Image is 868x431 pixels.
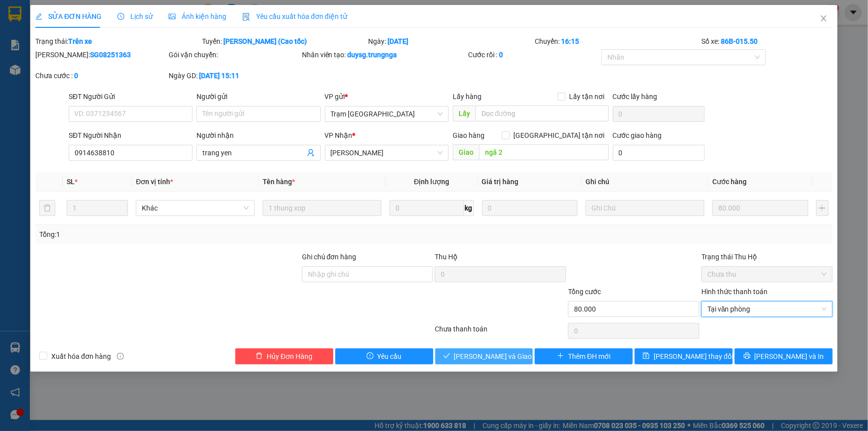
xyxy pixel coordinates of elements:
[196,91,320,102] div: Người gửi
[613,106,705,122] input: Cước lấy hàng
[453,106,476,121] span: Lấy
[90,51,131,59] b: SG08251363
[534,36,700,47] div: Chuyến:
[201,36,368,47] div: Tuyến:
[561,37,579,45] b: 16:15
[613,131,662,139] label: Cước giao hàng
[196,130,320,141] div: Người nhận
[443,352,450,360] span: check
[331,107,443,121] span: Trạm Sài Gòn
[35,13,42,20] span: edit
[712,200,808,216] input: 0
[325,131,353,139] span: VP Nhận
[712,178,747,186] span: Cước hàng
[566,91,609,102] span: Lấy tận nơi
[117,353,124,360] span: info-circle
[69,130,193,141] div: SĐT Người Nhận
[435,253,458,261] span: Thu Hộ
[701,288,768,296] label: Hình thức thanh toán
[707,302,827,317] span: Tại văn phòng
[453,144,479,160] span: Giao
[810,5,838,33] button: Close
[35,12,101,20] span: SỬA ĐƠN HÀNG
[585,200,704,216] input: Ghi Chú
[701,251,833,262] div: Trạng thái Thu Hộ
[635,348,733,364] button: save[PERSON_NAME] thay đổi
[169,70,300,81] div: Ngày GD:
[414,178,449,186] span: Định lượng
[325,91,449,102] div: VP gửi
[223,37,307,45] b: [PERSON_NAME] (Cao tốc)
[468,49,599,60] div: Cước rồi :
[169,13,176,20] span: picture
[39,200,55,216] button: delete
[169,49,300,60] div: Gói vận chuyển:
[482,178,519,186] span: Giá trị hàng
[735,348,833,364] button: printer[PERSON_NAME] và In
[199,72,239,80] b: [DATE] 15:11
[47,351,115,362] span: Xuất hóa đơn hàng
[816,200,829,216] button: plus
[479,144,609,160] input: Dọc đường
[654,351,733,362] span: [PERSON_NAME] thay đổi
[267,351,312,362] span: Hủy Đơn Hàng
[613,145,705,161] input: Cước giao hàng
[302,253,357,261] label: Ghi chú đơn hàng
[434,323,568,341] div: Chưa thanh toán
[707,267,827,282] span: Chưa thu
[68,37,92,45] b: Trên xe
[39,229,335,240] div: Tổng: 1
[117,12,153,20] span: Lịch sử
[302,266,433,282] input: Ghi chú đơn hàng
[499,51,503,59] b: 0
[820,14,828,22] span: close
[169,12,226,20] span: Ảnh kiện hàng
[388,37,409,45] b: [DATE]
[581,172,708,192] th: Ghi chú
[510,130,609,141] span: [GEOGRAPHIC_DATA] tận nơi
[136,178,173,186] span: Đơn vị tính
[643,352,650,360] span: save
[568,288,601,296] span: Tổng cước
[613,93,658,101] label: Cước lấy hàng
[35,70,167,81] div: Chưa cước :
[263,178,295,186] span: Tên hàng
[142,201,249,215] span: Khác
[378,351,402,362] span: Yêu cầu
[557,352,564,360] span: plus
[35,49,167,60] div: [PERSON_NAME]:
[368,36,534,47] div: Ngày:
[755,351,824,362] span: [PERSON_NAME] và In
[464,200,474,216] span: kg
[367,352,374,360] span: exclamation-circle
[700,36,834,47] div: Số xe:
[235,348,333,364] button: deleteHủy Đơn Hàng
[67,178,75,186] span: SL
[348,51,397,59] b: duysg.trungnga
[242,13,250,21] img: icon
[74,72,78,80] b: 0
[117,13,124,20] span: clock-circle
[331,145,443,160] span: Phan Thiết
[453,93,482,101] span: Lấy hàng
[744,352,751,360] span: printer
[263,200,382,216] input: VD: Bàn, Ghế
[454,351,550,362] span: [PERSON_NAME] và Giao hàng
[535,348,633,364] button: plusThêm ĐH mới
[568,351,610,362] span: Thêm ĐH mới
[34,36,201,47] div: Trạng thái:
[476,106,609,121] input: Dọc đường
[721,37,758,45] b: 86B-015.50
[435,348,533,364] button: check[PERSON_NAME] và Giao hàng
[482,200,578,216] input: 0
[453,131,484,139] span: Giao hàng
[335,348,433,364] button: exclamation-circleYêu cầu
[307,149,315,157] span: user-add
[302,49,467,60] div: Nhân viên tạo:
[256,352,263,360] span: delete
[242,12,347,20] span: Yêu cầu xuất hóa đơn điện tử
[69,91,193,102] div: SĐT Người Gửi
